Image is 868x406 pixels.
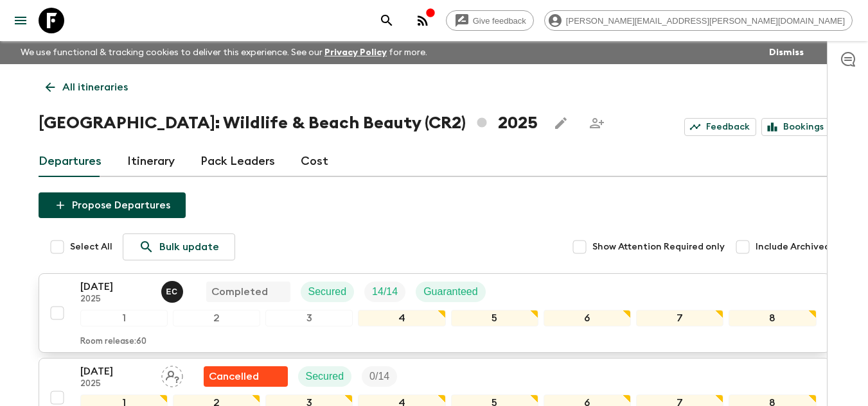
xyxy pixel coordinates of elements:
a: Bookings [761,118,830,136]
div: Trip Fill [362,366,397,387]
a: Pack Leaders [200,146,275,177]
p: [DATE] [80,279,151,294]
span: Share this itinerary [584,110,610,136]
div: [PERSON_NAME][EMAIL_ADDRESS][PERSON_NAME][DOMAIN_NAME] [544,10,853,31]
a: All itineraries [39,74,135,100]
span: Select All [70,241,112,253]
p: 14 / 14 [372,284,398,300]
span: [PERSON_NAME][EMAIL_ADDRESS][PERSON_NAME][DOMAIN_NAME] [559,16,852,26]
p: 0 / 14 [369,369,389,384]
a: Feedback [684,118,756,136]
div: Flash Pack cancellation [204,366,288,387]
button: menu [8,8,33,33]
p: 2025 [80,379,151,389]
span: Show Attention Required only [592,241,725,253]
p: Secured [306,369,344,384]
a: Privacy Policy [324,48,387,57]
button: [DATE]2025Eduardo Caravaca CompletedSecuredTrip FillGuaranteed12345678Room release:60 [39,273,830,353]
p: All itineraries [62,80,128,95]
div: 8 [729,310,816,326]
div: Secured [298,366,352,387]
a: Departures [39,146,102,177]
p: Room release: 60 [80,337,146,347]
div: 3 [265,310,353,326]
p: [DATE] [80,364,151,379]
p: Guaranteed [423,284,478,300]
p: Secured [308,284,347,300]
a: Cost [301,146,328,177]
div: 1 [80,310,168,326]
button: Edit this itinerary [548,110,574,136]
p: Cancelled [209,369,259,384]
div: 6 [544,310,631,326]
div: 2 [173,310,260,326]
a: Give feedback [446,10,534,31]
div: 4 [358,310,445,326]
button: search adventures [374,8,400,33]
p: 2025 [80,294,151,305]
p: Bulk update [159,239,219,255]
div: 7 [636,310,723,326]
button: Dismiss [766,44,807,62]
div: Trip Fill [364,282,405,302]
a: Itinerary [127,146,175,177]
span: Assign pack leader [161,369,183,380]
p: Completed [211,284,268,300]
a: Bulk update [123,233,235,260]
p: We use functional & tracking cookies to deliver this experience. See our for more. [15,41,432,64]
button: Propose Departures [39,192,186,218]
span: Eduardo Caravaca [161,285,186,295]
div: Secured [301,282,355,302]
div: 5 [451,310,538,326]
h1: [GEOGRAPHIC_DATA]: Wildlife & Beach Beauty (CR2) 2025 [39,110,538,136]
span: Include Archived [756,241,830,253]
span: Give feedback [466,16,533,26]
